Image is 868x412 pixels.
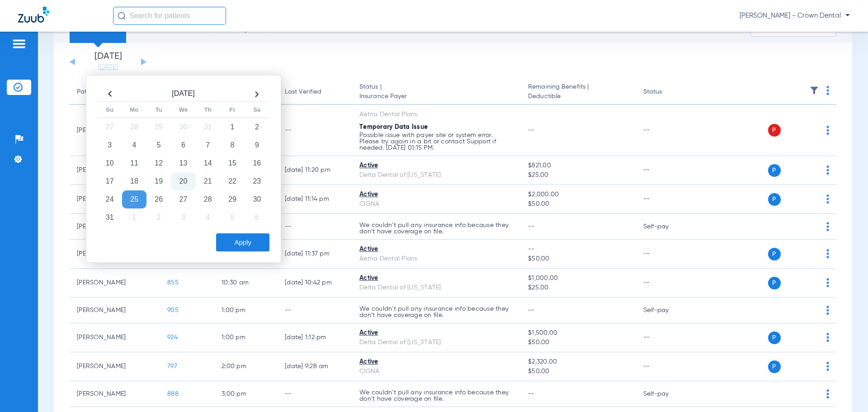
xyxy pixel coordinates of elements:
span: P [768,193,781,206]
th: Remaining Benefits | [521,80,636,105]
div: Delta Dental of [US_STATE] [359,170,514,180]
div: Aetna Dental Plans [359,110,514,119]
span: $50.00 [528,254,628,264]
td: [DATE] 11:37 PM [278,240,352,269]
td: [PERSON_NAME] [70,352,160,381]
td: -- [636,156,697,185]
div: CIGNA [359,367,514,376]
div: Active [359,357,514,367]
div: Delta Dental of [US_STATE] [359,283,514,293]
span: $821.00 [528,161,628,170]
td: -- [636,105,697,156]
td: -- [278,381,352,407]
span: $50.00 [528,338,628,347]
div: Active [359,190,514,199]
span: -- [528,307,535,313]
iframe: Chat Widget [823,369,868,412]
th: Status | [352,80,521,105]
p: Possible issue with payer site or system error. Please try again in a bit or contact Support if n... [359,132,514,151]
div: Patient Name [77,87,117,97]
li: [DATE] [81,52,135,72]
img: group-dot-blue.svg [826,333,829,342]
td: [DATE] 11:20 PM [278,156,352,185]
a: [DATE] [81,63,135,72]
td: -- [636,323,697,352]
td: Self-pay [636,381,697,407]
td: -- [278,105,352,156]
div: Patient Name [77,87,153,97]
td: [PERSON_NAME] [70,323,160,352]
td: 2:00 PM [214,352,278,381]
img: group-dot-blue.svg [826,194,829,204]
div: CIGNA [359,199,514,209]
p: We couldn’t pull any insurance info because they don’t have coverage on file. [359,389,514,402]
img: group-dot-blue.svg [826,166,829,175]
div: Last Verified [285,87,321,97]
span: -- [528,245,628,254]
img: hamburger-icon [12,38,26,49]
span: Insurance Payer [359,92,514,101]
span: 924 [167,334,178,341]
span: P [768,277,781,289]
img: group-dot-blue.svg [826,278,829,287]
td: -- [636,240,697,269]
span: $25.00 [528,283,628,293]
th: Status [636,80,697,105]
td: -- [636,352,697,381]
img: Zuub Logo [18,7,49,23]
div: Active [359,274,514,283]
span: P [768,124,781,137]
td: -- [278,298,352,323]
input: Search for patients [113,7,226,25]
div: Delta Dental of [US_STATE] [359,338,514,347]
span: $1,500.00 [528,328,628,338]
span: Deductible [528,92,628,101]
td: 10:30 AM [214,269,278,298]
td: Self-pay [636,298,697,323]
span: $50.00 [528,199,628,209]
td: [DATE] 11:14 PM [278,185,352,214]
span: [PERSON_NAME] - Crown Dental [740,11,850,20]
img: group-dot-blue.svg [826,306,829,315]
span: 797 [167,363,177,369]
img: group-dot-blue.svg [826,362,829,371]
td: [DATE] 9:28 AM [278,352,352,381]
span: P [768,164,781,177]
span: 905 [167,307,179,313]
div: Active [359,161,514,170]
img: filter.svg [810,86,819,95]
div: Active [359,328,514,338]
button: Apply [216,233,269,251]
span: 888 [167,391,179,397]
span: $2,320.00 [528,357,628,367]
td: -- [278,214,352,240]
th: [DATE] [122,87,245,102]
img: group-dot-blue.svg [826,249,829,258]
td: -- [636,269,697,298]
p: We couldn’t pull any insurance info because they don’t have coverage on file. [359,306,514,318]
span: $25.00 [528,170,628,180]
td: 3:00 PM [214,381,278,407]
img: group-dot-blue.svg [826,126,829,135]
td: [DATE] 1:12 PM [278,323,352,352]
span: $2,000.00 [528,190,628,199]
span: $50.00 [528,367,628,376]
td: [PERSON_NAME] [70,269,160,298]
div: Last Verified [285,87,345,97]
img: group-dot-blue.svg [826,86,829,95]
img: Search Icon [118,12,126,20]
span: -- [528,223,535,230]
p: We couldn’t pull any insurance info because they don’t have coverage on file. [359,222,514,235]
span: $1,000.00 [528,274,628,283]
span: 855 [167,279,179,286]
td: 1:00 PM [214,323,278,352]
span: -- [528,127,535,133]
img: group-dot-blue.svg [826,222,829,231]
td: [PERSON_NAME] [70,298,160,323]
td: Self-pay [636,214,697,240]
span: P [768,360,781,373]
td: -- [636,185,697,214]
div: Aetna Dental Plans [359,254,514,264]
span: Temporary Data Issue [359,124,428,130]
